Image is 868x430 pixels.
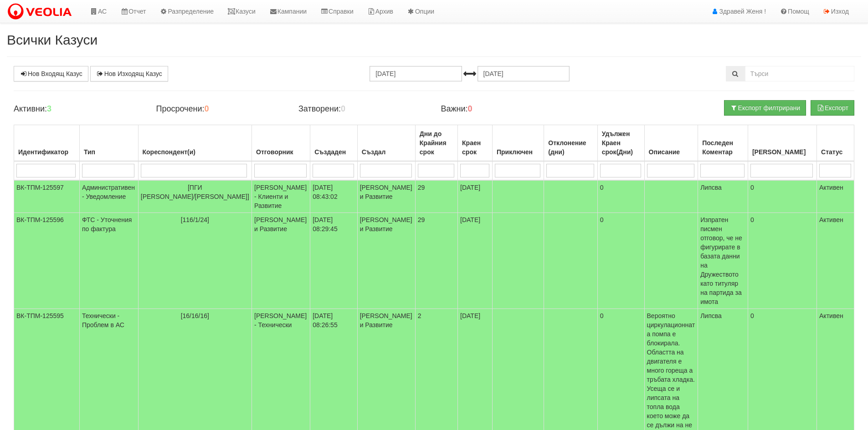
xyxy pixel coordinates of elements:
[181,216,209,223] span: [116/1/24]
[811,100,854,116] button: Експорт
[357,213,415,309] td: [PERSON_NAME] и Развитие
[252,213,310,309] td: [PERSON_NAME] и Развитие
[7,32,861,47] h2: Всички Казуси
[79,213,138,309] td: ФТС - Уточнения по фактура
[819,146,852,158] div: Статус
[700,216,742,305] span: Изпратен писмен отговор, че не фигурирате в базата данни на Дружеството като титуляр на партида з...
[79,180,138,213] td: Административен - Уведомление
[418,127,455,158] div: Дни до Крайния срок
[252,125,310,162] th: Отговорник: No sort applied, activate to apply an ascending sort
[310,213,357,309] td: [DATE] 08:29:45
[360,146,413,158] div: Създал
[468,104,473,113] b: 0
[748,180,817,213] td: 0
[141,146,250,158] div: Кореспондент(и)
[14,213,80,309] td: ВК-ТПМ-125596
[600,127,642,158] div: Удължен Краен срок(Дни)
[90,66,168,81] a: Нов Изходящ Казус
[14,180,80,213] td: ВК-ТПМ-125597
[441,105,569,114] h4: Важни:
[313,146,354,158] div: Създаден
[495,146,541,158] div: Приключен
[16,146,77,158] div: Идентификатор
[204,104,209,113] b: 0
[254,146,308,158] div: Отговорник
[546,137,595,158] div: Отклонение (дни)
[492,125,544,162] th: Приключен: No sort applied, activate to apply an ascending sort
[82,146,136,158] div: Тип
[647,146,696,158] div: Описание
[181,312,209,319] span: [16/16/16]
[418,312,421,319] span: 2
[156,105,284,114] h4: Просрочени:
[817,213,854,309] td: Активен
[310,180,357,213] td: [DATE] 08:43:02
[745,66,854,81] input: Търсене по Идентификатор, Бл/Вх/Ап, Тип, Описание, Моб. Номер, Имейл, Файл, Коментар,
[748,213,817,309] td: 0
[748,125,817,162] th: Брой Файлове: No sort applied, activate to apply an ascending sort
[724,100,806,116] button: Експорт филтрирани
[415,125,457,162] th: Дни до Крайния срок: No sort applied, activate to apply an ascending sort
[458,125,493,162] th: Краен срок: No sort applied, activate to apply an ascending sort
[7,2,76,21] img: VeoliaLogo.png
[458,180,493,213] td: [DATE]
[698,125,748,162] th: Последен Коментар: No sort applied, activate to apply an ascending sort
[357,180,415,213] td: [PERSON_NAME] и Развитие
[458,213,493,309] td: [DATE]
[817,180,854,213] td: Активен
[310,125,357,162] th: Създаден: No sort applied, activate to apply an ascending sort
[138,125,252,162] th: Кореспондент(и): No sort applied, activate to apply an ascending sort
[14,66,88,81] a: Нов Входящ Казус
[700,184,722,191] span: Липсва
[597,213,644,309] td: 0
[597,180,644,213] td: 0
[79,125,138,162] th: Тип: No sort applied, activate to apply an ascending sort
[14,105,142,114] h4: Активни:
[544,125,597,162] th: Отклонение (дни): No sort applied, activate to apply an ascending sort
[252,180,310,213] td: [PERSON_NAME] - Клиенти и Развитие
[47,104,51,113] b: 3
[357,125,415,162] th: Създал: No sort applied, activate to apply an ascending sort
[418,184,425,191] span: 29
[341,104,345,113] b: 0
[298,105,427,114] h4: Затворени:
[141,184,249,200] span: [ПГИ [PERSON_NAME]/[PERSON_NAME]]
[750,146,814,158] div: [PERSON_NAME]
[14,125,80,162] th: Идентификатор: No sort applied, activate to apply an ascending sort
[644,125,698,162] th: Описание: No sort applied, activate to apply an ascending sort
[460,137,490,158] div: Краен срок
[418,216,425,223] span: 29
[700,137,745,158] div: Последен Коментар
[700,312,722,319] span: Липсва
[597,125,644,162] th: Удължен Краен срок(Дни): No sort applied, activate to apply an ascending sort
[817,125,854,162] th: Статус: No sort applied, activate to apply an ascending sort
